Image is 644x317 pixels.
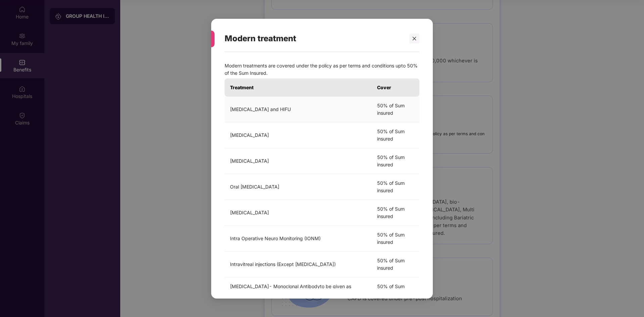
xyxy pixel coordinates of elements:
div: Modern treatment [225,25,403,52]
td: 50% of Sum insured [372,277,420,303]
td: 50% of Sum insured [372,174,420,200]
td: 50% of Sum insured [372,251,420,277]
td: Intra Operative Neuro Monitoring (IONM) [225,225,372,251]
td: [MEDICAL_DATA] [225,148,372,174]
td: [MEDICAL_DATA] [225,200,372,225]
td: Oral [MEDICAL_DATA] [225,174,372,200]
p: Modern treatments are covered under the policy as per terms and conditions upto 50% of the Sum In... [225,62,419,76]
td: [MEDICAL_DATA]- Monoclonal Antibodyto be given as injection [225,277,372,303]
td: 50% of Sum insured [372,225,420,251]
td: 50% of Sum insured [372,96,420,122]
span: close [412,36,417,41]
th: Cover [372,78,420,96]
td: 50% of Sum insured [372,148,420,174]
td: 50% of Sum insured [372,200,420,225]
td: [MEDICAL_DATA] [225,122,372,148]
td: [MEDICAL_DATA] and HIFU [225,96,372,122]
td: 50% of Sum insured [372,122,420,148]
th: Treatment [225,78,372,96]
td: Intravitreal injections (Except [MEDICAL_DATA]) [225,251,372,277]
